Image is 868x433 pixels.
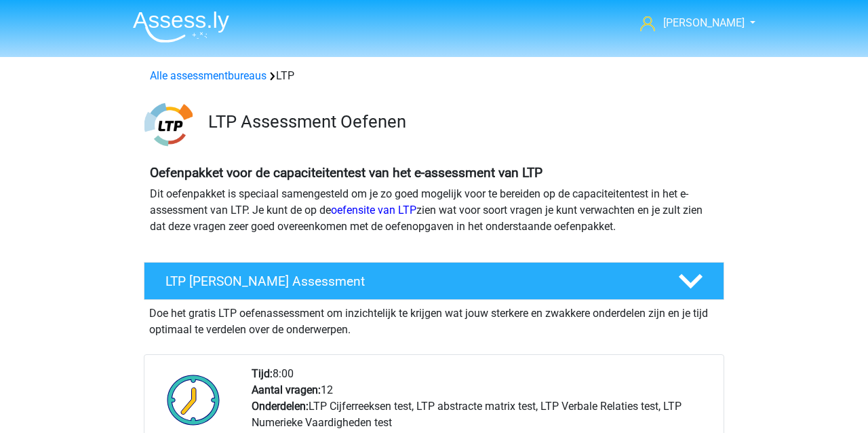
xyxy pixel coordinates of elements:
a: LTP [PERSON_NAME] Assessment [138,262,730,300]
span: [PERSON_NAME] [663,16,745,29]
b: Onderdelen: [252,400,309,413]
p: Dit oefenpakket is speciaal samengesteld om je zo goed mogelijk voor te bereiden op de capaciteit... [150,186,718,235]
h3: LTP Assessment Oefenen [208,111,713,132]
img: Assessly [133,11,229,43]
a: oefensite van LTP [331,204,416,216]
div: LTP [144,68,724,84]
a: Alle assessmentbureaus [150,69,267,82]
b: Oefenpakket voor de capaciteitentest van het e-assessment van LTP [150,165,542,181]
a: [PERSON_NAME] [635,15,746,31]
h4: LTP [PERSON_NAME] Assessment [165,274,656,289]
b: Aantal vragen: [252,383,321,396]
img: ltp.png [144,100,193,149]
b: Tijd: [252,367,273,380]
div: Doe het gratis LTP oefenassessment om inzichtelijk te krijgen wat jouw sterkere en zwakkere onder... [144,300,724,338]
